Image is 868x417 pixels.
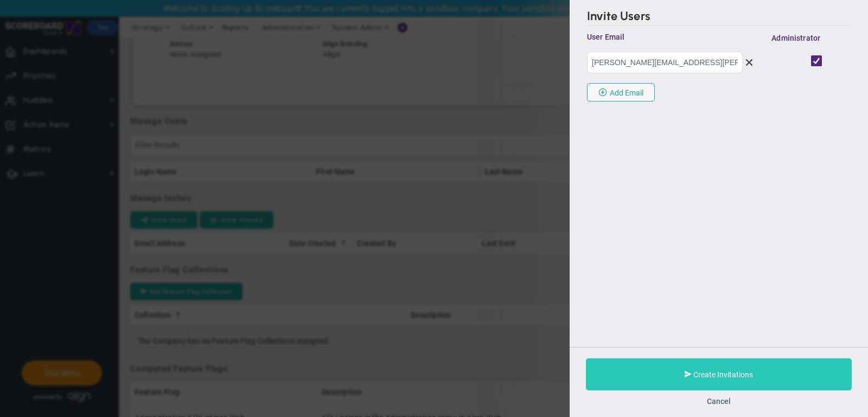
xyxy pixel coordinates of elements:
[587,33,771,41] div: User Email
[586,358,852,390] button: Create Invitations
[771,34,820,42] span: Administrator
[587,83,655,102] button: Add Email
[587,9,851,26] h2: Invite Users
[707,397,731,406] button: Cancel
[693,370,753,379] span: Create Invitations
